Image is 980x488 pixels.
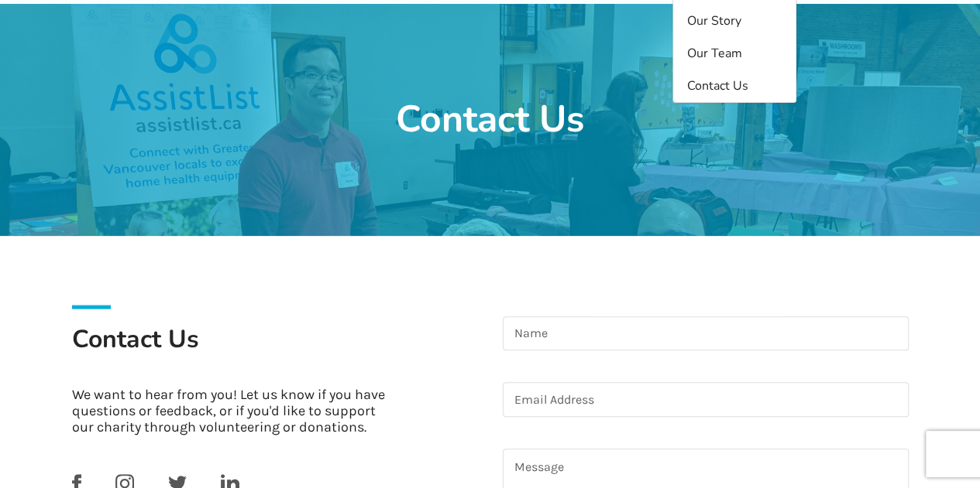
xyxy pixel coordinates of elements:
p: We want to hear from you! Let us know if you have questions or feedback, or if you'd like to supp... [72,387,397,435]
input: Name [503,316,909,351]
h1: Contact Us [72,323,478,374]
input: Email Address [503,382,909,417]
span: Our Team [687,45,742,62]
span: Contact Us [687,77,748,94]
span: Our Story [687,12,741,29]
h1: Contact Us [396,96,584,144]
